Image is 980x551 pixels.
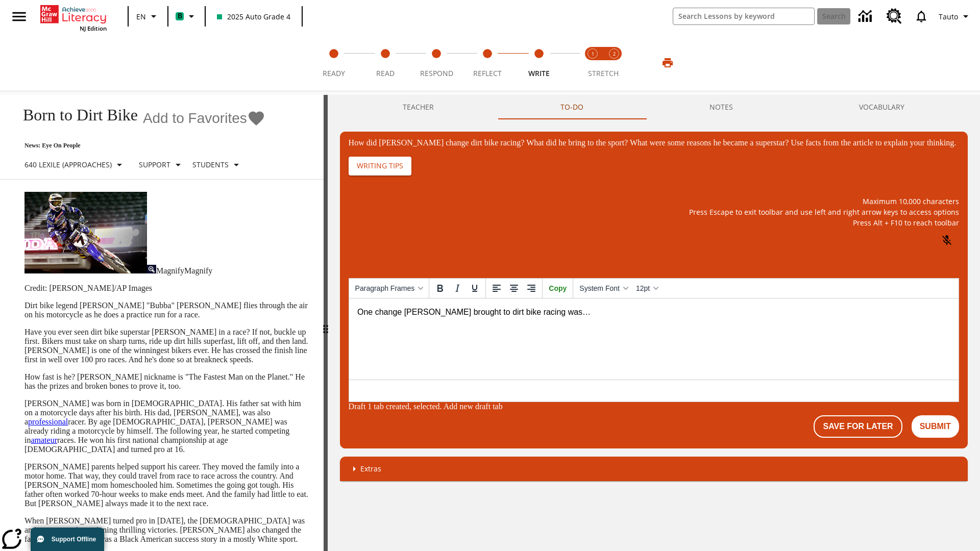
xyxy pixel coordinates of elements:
p: Press Escape to exit toolbar and use left and right arrow keys to access options [349,207,959,217]
button: Submit [912,415,959,438]
a: Data Center [852,3,880,31]
span: Ready [323,68,345,78]
a: amateur [31,436,57,444]
iframe: Reach text area [349,298,959,380]
div: activity [328,95,980,551]
a: Resource Center, Will open in new tab [880,3,908,30]
button: Align left [488,280,505,297]
p: [PERSON_NAME] parents helped support his career. They moved the family into a motor home. That wa... [24,462,311,508]
p: Credit: [PERSON_NAME]/AP Images [24,284,311,293]
button: Profile/Settings [935,7,976,26]
span: 2025 Auto Grade 4 [217,11,290,22]
p: Extras [360,463,381,474]
button: Language: EN, Select a language [132,7,164,26]
button: Select Lexile, 640 Lexile (Approaches) [20,156,130,174]
span: B [178,10,182,22]
p: Press Alt + F10 to reach toolbar [349,217,959,228]
p: Maximum 10,000 characters [349,196,959,207]
p: Support [139,159,170,170]
p: News: Eye On People [12,142,265,149]
div: Extras [340,457,968,481]
button: Save For Later [814,415,902,438]
span: Tauto [939,11,958,22]
a: sensation [56,525,87,534]
button: Scaffolds, Support [135,156,188,174]
button: Ready step 1 of 5 [304,35,363,91]
text: 2 [613,51,616,57]
button: VOCABULARY [796,95,968,119]
button: Boost Class color is mint green. Change class color [171,7,202,26]
div: Instructional Panel Tabs [340,95,968,119]
button: TO-DO [497,95,646,119]
p: [PERSON_NAME] was born in [DEMOGRAPHIC_DATA]. His father sat with him on a motorcycle days after ... [24,399,311,454]
p: When [PERSON_NAME] turned pro in [DATE], the [DEMOGRAPHIC_DATA] was an instant , winning thrillin... [24,516,311,544]
button: Respond step 3 of 5 [407,35,466,91]
div: How did [PERSON_NAME] change dirt bike racing? What did he bring to the sport? What were some rea... [349,138,959,147]
span: EN [136,11,146,22]
button: Read step 2 of 5 [355,35,414,91]
div: Draft 1 tab created, selected. Add new draft tab [349,402,959,411]
img: Motocross racer James Stewart flies through the air on his dirt bike. [24,192,147,273]
span: Respond [420,68,453,78]
p: Dirt bike legend [PERSON_NAME] "Bubba" [PERSON_NAME] flies through the air on his motorcycle as h... [24,301,311,319]
button: NOTES [646,95,796,119]
span: Magnify [184,266,212,275]
p: 640 Lexile (Approaches) [24,159,112,170]
span: Read [376,68,395,78]
span: Write [528,68,550,78]
img: Magnify [147,265,156,273]
button: Write step 5 of 5 [509,35,569,91]
div: Press Enter or Spacebar and then press right and left arrow keys to move the slider [324,95,328,551]
button: Click to activate and allow voice recognition [935,228,959,253]
button: Stretch Read step 1 of 2 [578,35,607,91]
button: Support Offline [31,528,104,551]
button: Align right [523,280,540,297]
a: professional [28,417,68,426]
button: Bold [431,280,449,297]
span: STRETCH [588,68,619,78]
button: Font sizes [632,280,662,297]
button: Print [651,54,684,72]
button: Paragraph Frames [351,280,427,297]
button: Copy [545,280,571,297]
span: Add to Favorites [143,110,247,127]
a: Notifications [908,3,935,30]
div: Home [40,3,107,32]
button: Underline [466,280,483,297]
span: 12pt [636,284,650,292]
button: Align center [505,280,523,297]
button: Select Student [188,156,247,174]
button: Add to Favorites - Born to Dirt Bike [143,109,265,127]
span: NJ Edition [80,24,107,32]
button: Open side menu [4,2,34,32]
button: Teacher [340,95,497,119]
p: Have you ever seen dirt bike superstar [PERSON_NAME] in a race? If not, buckle up first. Bikers m... [24,328,311,364]
p: How fast is he? [PERSON_NAME] nickname is "The Fastest Man on the Planet." He has the prizes and ... [24,372,311,391]
text: 1 [592,51,594,57]
input: search field [673,8,814,24]
span: Copy [549,284,567,292]
span: Reflect [473,68,502,78]
p: Students [192,159,229,170]
h1: Born to Dirt Bike [12,106,138,124]
span: System Font [579,284,620,292]
span: Support Offline [52,536,96,543]
button: Writing Tips [349,157,411,176]
button: Reflect step 4 of 5 [458,35,517,91]
span: Paragraph Frames [355,284,415,292]
button: Fonts [575,280,632,297]
span: Magnify [156,266,184,275]
button: Italic [449,280,466,297]
button: Stretch Respond step 2 of 2 [599,35,629,91]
